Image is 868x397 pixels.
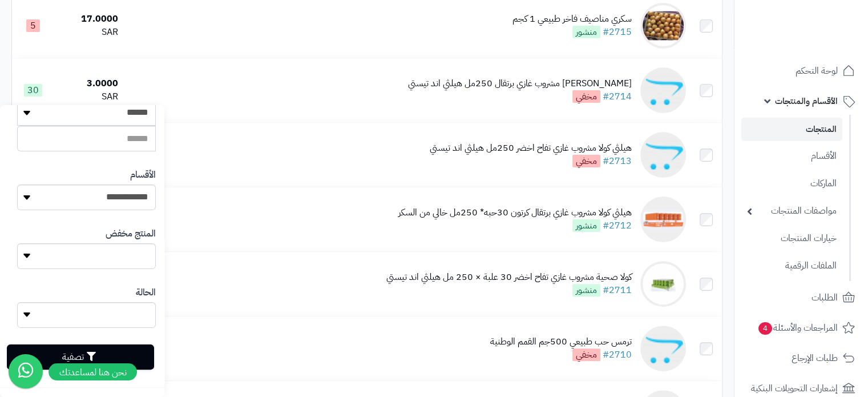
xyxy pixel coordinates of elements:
[757,320,838,336] span: المراجعات والأسئلة
[640,67,686,113] img: هيلثي كولا مشروب غازي برتقال 250مل هيلثي اند تيستي
[741,199,842,223] a: مواصفات المنتجات
[741,284,861,311] a: الطلبات
[603,283,632,297] a: #2711
[130,169,156,182] label: الأقسام
[24,84,42,97] span: 30
[7,344,154,370] button: تصفية
[512,13,632,26] div: سكري مناصيف فاخر طبيعي 1 كجم
[603,219,632,232] a: #2712
[398,206,632,219] div: هيلثي كولا مشروب غازي برتقال كرتون 30حبه* 250مل خالي من السكر
[572,284,600,296] span: منشور
[741,118,842,141] a: المنتجات
[59,90,118,103] div: SAR
[741,57,861,85] a: لوحة التحكم
[640,3,686,49] img: سكري مناصيف فاخر طبيعي 1 كجم
[603,25,632,39] a: #2715
[741,254,842,278] a: الملفات الرقمية
[572,155,600,167] span: مخفي
[59,13,118,26] div: 17.0000
[741,171,842,196] a: الماركات
[386,271,632,284] div: كولا صحية مشروب غازي تفاح اخضر 30 علبة × 250 مل هيلثي اند تيستي
[775,93,838,109] span: الأقسام والمنتجات
[640,197,686,242] img: هيلثي كولا مشروب غازي برتقال كرتون 30حبه* 250مل خالي من السكر
[572,26,600,38] span: منشور
[106,227,156,240] label: المنتج مخفض
[796,63,838,79] span: لوحة التحكم
[741,144,842,169] a: الأقسام
[741,314,861,342] a: المراجعات والأسئلة4
[26,19,40,32] span: 5
[136,286,156,299] label: الحالة
[603,154,632,168] a: #2713
[408,77,632,90] div: [PERSON_NAME] مشروب غازي برتقال 250مل هيلثي اند تيستي
[430,142,632,155] div: هيلثي كولا مشروب غازي تفاح اخضر 250مل هيلثي اند تيستي
[790,30,857,54] img: logo-2.png
[572,348,600,361] span: مخفي
[572,219,600,232] span: منشور
[640,132,686,178] img: هيلثي كولا مشروب غازي تفاح اخضر 250مل هيلثي اند تيستي
[59,26,118,39] div: SAR
[758,322,772,335] span: 4
[59,77,118,90] div: 3.0000
[640,261,686,307] img: كولا صحية مشروب غازي تفاح اخضر 30 علبة × 250 مل هيلثي اند تيستي
[603,90,632,103] a: #2714
[640,326,686,371] img: ترمس حب طبيعي 500جم القمم الوطنية
[812,290,838,306] span: الطلبات
[603,348,632,362] a: #2710
[741,344,861,372] a: طلبات الإرجاع
[751,380,838,396] span: إشعارات التحويلات البنكية
[490,335,632,348] div: ترمس حب طبيعي 500جم القمم الوطنية
[572,90,600,103] span: مخفي
[792,350,838,366] span: طلبات الإرجاع
[741,226,842,251] a: خيارات المنتجات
